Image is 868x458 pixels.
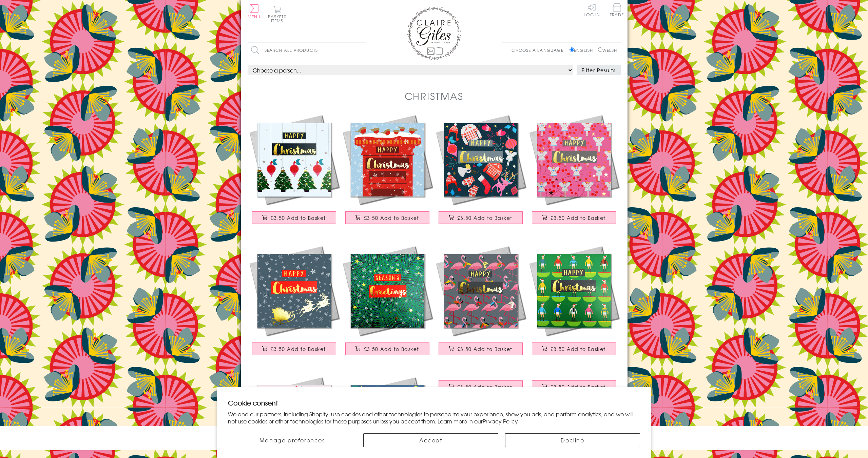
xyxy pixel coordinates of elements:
button: Decline [505,433,640,447]
button: £3.50 Add to Basket [439,380,523,393]
button: £3.50 Add to Basket [252,211,336,224]
input: Search [360,43,366,58]
a: Trade [610,3,624,18]
button: £3.50 Add to Basket [345,342,429,355]
img: Christmas Card, Fairies on Pink, text foiled in shiny gold [527,113,621,206]
label: Welsh [598,47,617,53]
a: Christmas Card, Subuteo and Santa hats, text foiled in shiny gold £3.50 Add to Basket [527,244,621,362]
span: Menu [248,14,261,20]
a: Log In [584,3,600,17]
a: Christmas Card, Sleigh and Snowflakes, text foiled in shiny gold £3.50 Add to Basket [248,244,341,362]
input: Search all products [248,43,366,58]
a: Christmas Card, Mummy Reindeers and Lights, text foiled in shiny gold £3.50 Add to Basket [527,375,621,404]
span: £3.50 Add to Basket [364,346,419,352]
button: £3.50 Add to Basket [252,342,336,355]
span: Trade [610,3,624,17]
a: Christmas Card, Robins on a Postbox, text foiled in shiny gold £3.50 Add to Basket [341,113,434,231]
button: £3.50 Add to Basket [532,211,616,224]
button: Basket0 items [268,5,287,23]
p: We and our partners, including Shopify, use cookies and other technologies to personalize your ex... [228,411,640,425]
button: Filter Results [577,65,621,75]
span: £3.50 Add to Basket [551,346,606,352]
p: Choose a language: [512,47,568,53]
button: Accept [363,433,498,447]
span: £3.50 Add to Basket [271,214,326,221]
button: £3.50 Add to Basket [345,211,429,224]
img: Christmas Card, Robins on a Postbox, text foiled in shiny gold [341,113,434,206]
span: £3.50 Add to Basket [271,346,326,352]
input: English [570,47,574,52]
a: Christmas Card, Daddy Subuteo and Santa hats, text foiled in shiny gold £3.50 Add to Basket [434,375,527,404]
a: Christmas Card, Trees and Baubles, text foiled in shiny gold £3.50 Add to Basket [248,113,341,231]
a: Christmas Card, Flamingoes and Holly, text foiled in shiny gold £3.50 Add to Basket [434,244,527,362]
a: Christmas Card, Jumpers & Mittens, text foiled in shiny gold £3.50 Add to Basket [434,113,527,231]
button: £3.50 Add to Basket [439,342,523,355]
h1: Christmas [405,89,464,103]
span: £3.50 Add to Basket [551,214,606,221]
img: Christmas Card, Jumpers & Mittens, text foiled in shiny gold [434,113,527,206]
a: Christmas Card, Fairies on Pink, text foiled in shiny gold £3.50 Add to Basket [527,113,621,231]
button: £3.50 Add to Basket [439,211,523,224]
img: Christmas Card, Seasons Greetings Wreath, text foiled in shiny gold [341,244,434,337]
button: Manage preferences [228,433,356,447]
h2: Cookie consent [228,398,640,408]
img: Christmas Card, Flamingoes and Holly, text foiled in shiny gold [434,244,527,337]
span: £3.50 Add to Basket [551,383,606,390]
a: Christmas Card, Seasons Greetings Wreath, text foiled in shiny gold £3.50 Add to Basket [341,244,434,362]
img: Christmas Card, Subuteo and Santa hats, text foiled in shiny gold [527,244,621,337]
span: £3.50 Add to Basket [457,214,513,221]
img: Christmas Card, Sleigh and Snowflakes, text foiled in shiny gold [248,244,341,337]
button: Menu [248,4,261,19]
label: English [570,47,596,53]
span: £3.50 Add to Basket [457,346,513,352]
img: Claire Giles Greetings Cards [407,7,461,60]
img: Christmas Card, Trees and Baubles, text foiled in shiny gold [248,113,341,206]
a: Privacy Policy [483,417,518,425]
span: Manage preferences [259,436,325,444]
button: £3.50 Add to Basket [532,380,616,393]
span: £3.50 Add to Basket [457,383,513,390]
span: 0 items [271,14,287,24]
span: £3.50 Add to Basket [364,214,419,221]
button: £3.50 Add to Basket [532,342,616,355]
input: Welsh [598,47,602,52]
